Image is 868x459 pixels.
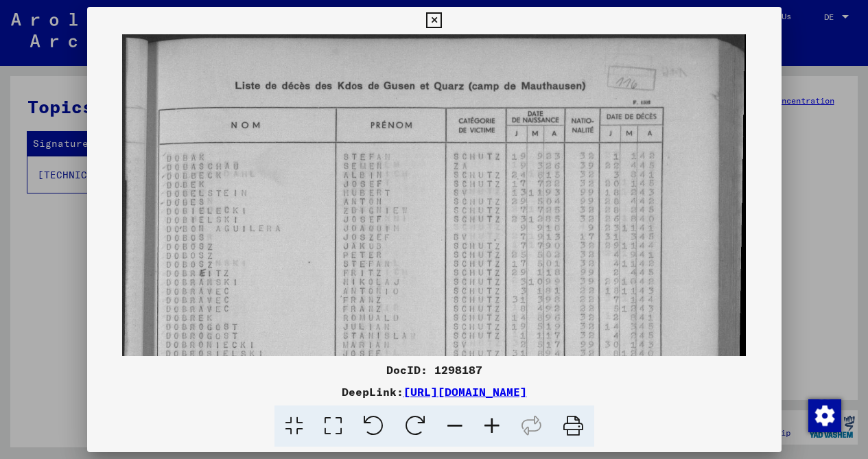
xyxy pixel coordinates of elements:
img: Change consent [808,399,841,432]
font: DeepLink: [342,385,403,399]
a: [URL][DOMAIN_NAME] [403,385,527,399]
font: DocID: 1298187 [386,363,482,377]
